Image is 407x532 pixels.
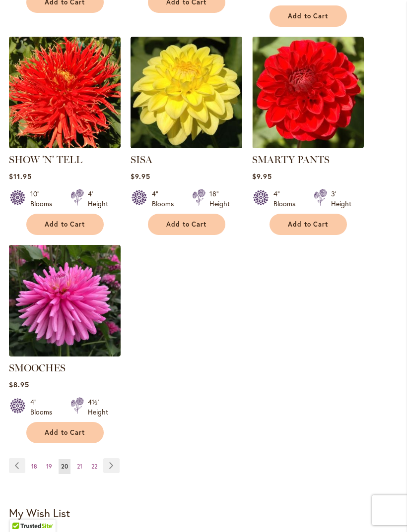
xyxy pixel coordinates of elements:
div: 4" Blooms [273,189,302,209]
span: Add to Cart [45,428,85,437]
button: Add to Cart [26,214,104,235]
button: Add to Cart [148,214,225,235]
button: Add to Cart [270,5,347,27]
span: Add to Cart [166,220,207,229]
img: SISA [131,37,242,148]
span: 18 [31,463,37,470]
span: $8.95 [9,380,29,389]
div: 4" Blooms [152,189,180,209]
img: SMARTY PANTS [252,37,364,148]
a: 21 [74,459,85,474]
span: 20 [61,463,68,470]
a: SHOW 'N' TELL [9,141,121,150]
span: Add to Cart [288,12,329,20]
a: 19 [44,459,55,474]
a: SISA [131,154,152,166]
span: 21 [77,463,82,470]
a: SMARTY PANTS [252,141,364,150]
div: 10" Blooms [30,189,59,209]
img: SMOOCHES [9,245,121,356]
span: 19 [46,463,52,470]
a: SMARTY PANTS [252,154,330,166]
a: SISA [131,141,242,150]
img: SHOW 'N' TELL [9,37,121,148]
div: 4' Height [88,189,108,209]
div: 3' Height [331,189,351,209]
a: 18 [29,459,40,474]
a: 22 [89,459,100,474]
button: Add to Cart [26,422,104,443]
a: SMOOCHES [9,349,121,358]
iframe: Launch Accessibility Center [7,497,35,525]
span: $11.95 [9,172,32,181]
span: $9.95 [131,172,150,181]
span: 22 [91,463,97,470]
button: Add to Cart [270,214,347,235]
div: 4" Blooms [30,397,59,417]
a: SMOOCHES [9,362,66,374]
span: $9.95 [252,172,272,181]
a: SHOW 'N' TELL [9,154,82,166]
div: 4½' Height [88,397,108,417]
span: Add to Cart [45,220,85,229]
span: Add to Cart [288,220,329,229]
strong: My Wish List [9,506,70,520]
div: 18" Height [209,189,230,209]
